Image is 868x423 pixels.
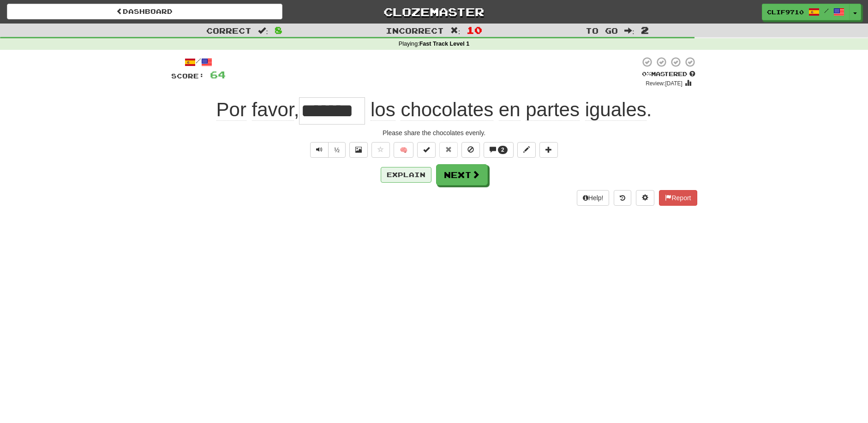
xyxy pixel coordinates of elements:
[210,69,226,80] span: 64
[381,167,431,183] button: Explain
[450,27,461,35] span: :
[659,190,697,206] button: Report
[461,142,480,158] button: Ignore sentence (alt+i)
[526,99,580,121] span: partes
[365,99,652,121] span: .
[394,142,413,158] button: 🧠
[310,142,329,158] button: Play sentence audio (ctl+space)
[646,80,682,87] small: Review: [DATE]
[624,27,635,35] span: :
[484,142,514,158] button: 2
[641,24,649,36] span: 2
[349,142,368,158] button: Show image (alt+x)
[216,99,299,121] span: ,
[439,142,458,158] button: Reset to 0% Mastered (alt+r)
[371,99,395,121] span: los
[436,164,488,185] button: Next
[539,142,558,158] button: Add to collection (alt+a)
[252,99,294,121] span: favor
[501,147,504,153] span: 2
[419,41,470,47] strong: Fast Track Level 1
[401,99,493,121] span: chocolates
[642,70,651,77] span: 0 %
[499,99,521,121] span: en
[171,128,697,137] div: Please share the chocolates evenly.
[328,142,346,158] button: ½
[767,8,804,16] span: clif9710
[417,142,436,158] button: Set this sentence to 100% Mastered (alt+m)
[614,190,631,206] button: Round history (alt+y)
[467,24,482,36] span: 10
[258,27,268,35] span: :
[206,26,251,35] span: Correct
[216,99,246,121] span: Por
[308,142,346,158] div: Text-to-speech controls
[386,26,444,35] span: Incorrect
[171,72,204,80] span: Score:
[640,70,697,78] div: Mastered
[577,190,610,206] button: Help!
[275,24,282,36] span: 8
[586,26,618,35] span: To go
[517,142,536,158] button: Edit sentence (alt+d)
[171,56,226,68] div: /
[7,4,282,19] a: Dashboard
[585,99,647,121] span: iguales
[762,4,850,20] a: clif9710 /
[296,4,572,20] a: Clozemaster
[824,7,829,14] span: /
[371,142,390,158] button: Favorite sentence (alt+f)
